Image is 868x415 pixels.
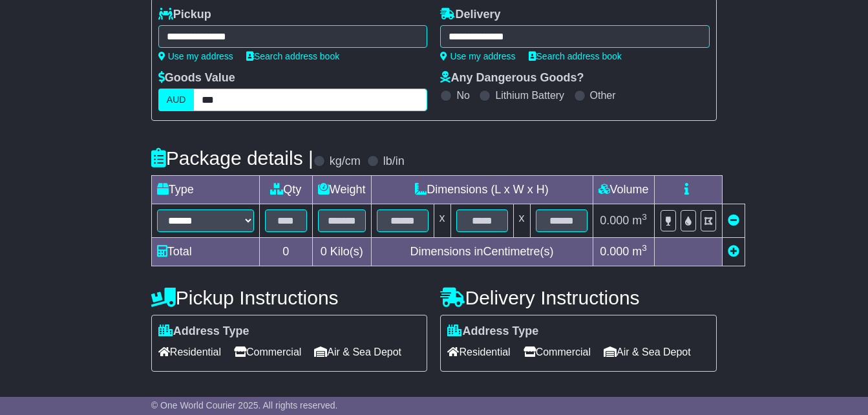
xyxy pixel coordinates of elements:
sup: 3 [642,212,647,222]
td: Volume [593,176,654,204]
span: 0 [321,245,327,258]
span: 0.000 [600,245,629,258]
label: Other [590,89,616,101]
span: Residential [447,342,510,362]
span: m [632,214,647,227]
label: Pickup [158,8,211,22]
a: Add new item [728,245,739,258]
td: 0 [259,238,312,266]
td: Kilo(s) [312,238,371,266]
a: Remove this item [728,214,739,227]
label: Goods Value [158,71,235,85]
label: AUD [158,89,195,111]
h4: Pickup Instructions [151,287,428,308]
td: Qty [259,176,312,204]
a: Search address book [246,51,339,61]
td: Type [151,176,259,204]
span: Residential [158,342,221,362]
sup: 3 [642,243,647,253]
td: x [513,204,530,238]
td: Dimensions (L x W x H) [371,176,593,204]
label: lb/in [383,154,405,169]
td: Total [151,238,259,266]
a: Use my address [158,51,233,61]
label: Any Dangerous Goods? [440,71,584,85]
td: Dimensions in Centimetre(s) [371,238,593,266]
td: x [434,204,450,238]
label: Address Type [447,325,538,339]
span: Air & Sea Depot [314,342,401,362]
span: Air & Sea Depot [604,342,691,362]
span: © One World Courier 2025. All rights reserved. [151,400,338,410]
a: Search address book [529,51,622,61]
label: kg/cm [330,154,361,169]
span: Commercial [524,342,591,362]
span: Commercial [234,342,301,362]
h4: Package details | [151,147,313,169]
span: m [632,245,647,258]
label: Delivery [440,8,500,22]
a: Use my address [440,51,515,61]
label: Lithium Battery [495,89,564,101]
label: No [456,89,469,101]
span: 0.000 [600,214,629,227]
h4: Delivery Instructions [440,287,717,308]
td: Weight [312,176,371,204]
label: Address Type [158,325,249,339]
